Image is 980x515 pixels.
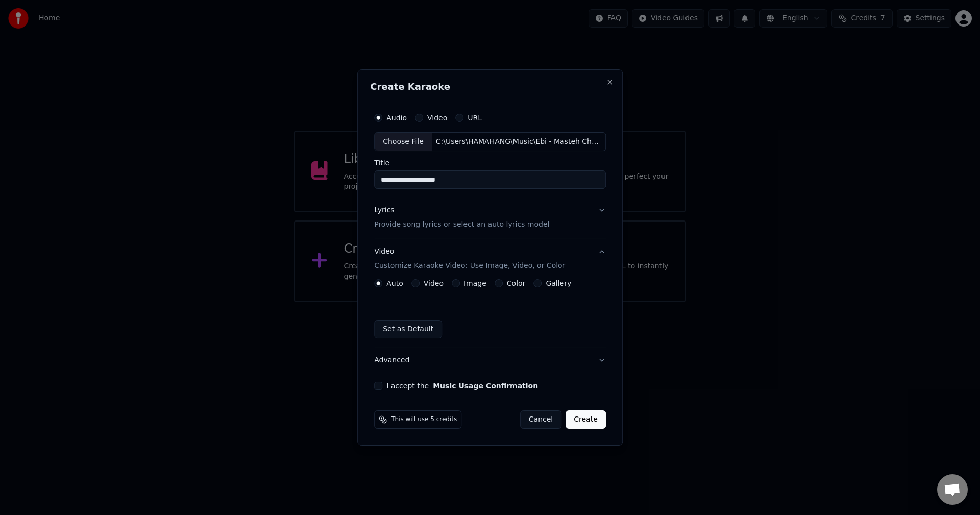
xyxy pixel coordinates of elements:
span: This will use 5 credits [391,415,457,424]
button: LyricsProvide song lyrics or select an auto lyrics model [374,198,606,238]
label: I accept the [386,382,538,389]
label: Image [464,280,486,287]
label: Auto [386,280,403,287]
div: Choose File [375,133,432,151]
div: Video [374,247,565,272]
p: Provide song lyrics or select an auto lyrics model [374,220,549,230]
label: Video [424,280,444,287]
button: Cancel [520,410,561,429]
button: Set as Default [374,320,442,338]
label: Color [507,280,526,287]
div: VideoCustomize Karaoke Video: Use Image, Video, or Color [374,279,606,347]
label: Title [374,160,606,167]
label: Audio [386,114,407,121]
button: Create [566,410,606,429]
label: URL [468,114,482,121]
div: Lyrics [374,206,394,216]
h2: Create Karaoke [370,82,610,91]
button: VideoCustomize Karaoke Video: Use Image, Video, or Color [374,239,606,280]
label: Gallery [546,280,571,287]
button: Advanced [374,347,606,374]
p: Customize Karaoke Video: Use Image, Video, or Color [374,261,565,271]
button: I accept the [433,382,538,389]
label: Video [427,114,447,121]
div: C:\Users\HAMAHANG\Music\Ebi - Masteh Cheshaat.mp3 [432,137,605,147]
